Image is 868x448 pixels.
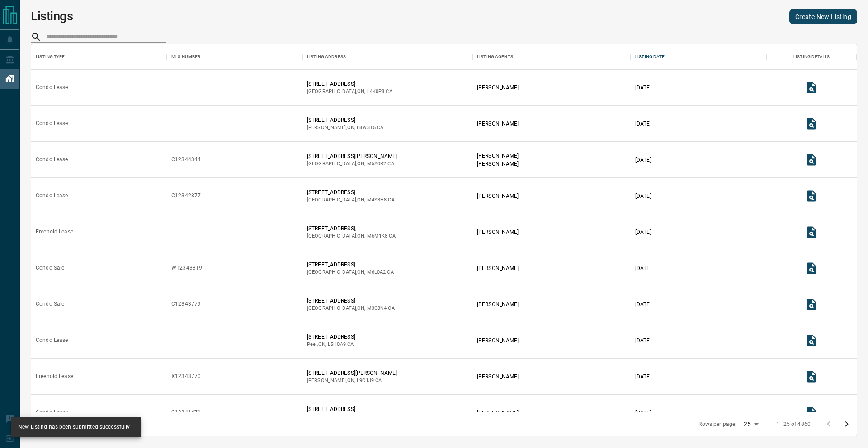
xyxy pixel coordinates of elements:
span: l4k0p8 [367,89,385,94]
div: Freehold Lease [36,373,73,380]
p: Peel , ON , CA [307,341,355,348]
p: [PERSON_NAME] [477,84,519,92]
p: [STREET_ADDRESS] [307,297,395,305]
h1: Listings [31,9,73,23]
div: C12344344 [171,156,201,163]
p: [DATE] [635,120,651,128]
p: [GEOGRAPHIC_DATA] , ON , CA [307,269,394,276]
p: [GEOGRAPHIC_DATA] , ON , CA [307,88,392,95]
button: View Listing Details [802,79,821,97]
div: Condo Lease [36,336,68,344]
span: m4s3h8 [367,197,387,203]
p: [DATE] [635,300,651,308]
p: [DATE] [635,409,651,417]
p: [DATE] [635,156,651,164]
p: [GEOGRAPHIC_DATA] , ON , CA [307,160,397,168]
p: [PERSON_NAME] , ON , CA [307,124,383,131]
span: l5h0a9 [328,341,346,347]
div: Listing Address [302,44,472,70]
div: Condo Lease [36,409,68,416]
span: l8w3t5 [357,125,376,131]
p: [STREET_ADDRESS][PERSON_NAME] [307,152,397,160]
span: m5a0r2 [367,161,387,167]
p: [STREET_ADDRESS] [307,188,395,196]
p: [PERSON_NAME] [477,152,519,160]
span: m6l0a2 [367,269,386,275]
div: C12342877 [171,192,201,200]
div: Listing Type [31,44,167,70]
p: [PERSON_NAME] , ON , CA [307,377,397,384]
button: View Listing Details [802,295,821,313]
div: Condo Lease [36,156,68,163]
p: [PERSON_NAME] [477,228,519,236]
button: View Listing Details [802,115,821,133]
p: [PERSON_NAME] [477,300,519,308]
div: Condo Lease [36,120,68,127]
p: [STREET_ADDRESS] [307,405,394,413]
div: Listing Date [631,44,766,70]
div: New Listing has been submitted successfully [18,420,130,434]
div: Listing Address [307,44,346,70]
a: Create New Listing [789,9,857,24]
div: Listing Date [635,44,665,70]
div: 25 [740,418,762,431]
div: Listing Agents [472,44,631,70]
button: View Listing Details [802,331,821,350]
span: m6m1k8 [367,233,388,239]
div: Condo Lease [36,84,68,91]
button: View Listing Details [802,368,821,386]
p: [STREET_ADDRESS], [307,224,396,233]
p: [DATE] [635,228,651,236]
p: [PERSON_NAME] [477,120,519,128]
button: View Listing Details [802,187,821,205]
div: Freehold Lease [36,228,73,236]
span: l9c1j9 [357,378,374,383]
p: [PERSON_NAME] [477,264,519,272]
div: MLS Number [167,44,302,70]
p: [DATE] [635,336,651,345]
div: Listing Agents [477,44,513,70]
button: View Listing Details [802,404,821,422]
div: W12343819 [171,264,202,272]
p: [PERSON_NAME] [477,160,519,168]
p: [STREET_ADDRESS][PERSON_NAME] [307,369,397,377]
div: Listing Details [793,44,830,70]
p: 1–25 of 4860 [776,420,811,428]
p: [PERSON_NAME] [477,373,519,381]
p: [STREET_ADDRESS] [307,333,355,341]
p: [GEOGRAPHIC_DATA] , ON , CA [307,233,396,240]
div: Condo Lease [36,192,68,200]
p: [PERSON_NAME] [477,336,519,345]
p: [GEOGRAPHIC_DATA] , ON , CA [307,196,395,204]
div: Listing Details [766,44,857,70]
div: X12343770 [171,373,201,380]
span: m3c3n4 [367,305,387,311]
p: [PERSON_NAME] [477,409,519,417]
button: Go to next page [838,415,856,433]
div: MLS Number [171,44,200,70]
div: C12341471 [171,409,201,416]
p: [GEOGRAPHIC_DATA] , ON , CA [307,305,395,312]
p: [STREET_ADDRESS] [307,261,394,269]
div: Listing Type [36,44,65,70]
p: [STREET_ADDRESS] [307,80,392,88]
p: [DATE] [635,373,651,381]
button: View Listing Details [802,223,821,241]
p: [STREET_ADDRESS] [307,116,383,124]
p: Rows per page: [698,420,736,428]
p: [DATE] [635,264,651,272]
button: View Listing Details [802,259,821,277]
div: Condo Sale [36,300,64,308]
div: C12343779 [171,300,201,308]
p: [PERSON_NAME] [477,192,519,200]
p: [DATE] [635,192,651,200]
button: View Listing Details [802,151,821,169]
div: Condo Sale [36,264,64,272]
p: [DATE] [635,84,651,92]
